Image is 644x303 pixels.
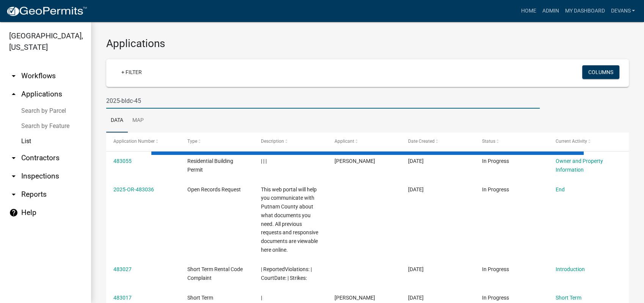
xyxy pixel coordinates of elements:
[187,186,240,193] span: Open Records Request
[261,295,262,301] span: |
[327,133,401,151] datatable-header-cell: Applicant
[261,158,267,164] span: | | |
[482,295,509,301] span: In Progress
[113,266,132,272] a: 483027
[556,266,585,272] a: Introduction
[556,139,587,144] span: Current Activity
[106,93,540,109] input: Search for applications
[113,139,155,144] span: Application Number
[9,172,18,181] i: arrow_drop_down
[115,65,148,79] a: + Filter
[482,139,495,144] span: Status
[562,4,608,18] a: My Dashboard
[187,266,242,281] span: Short Term Rental Code Complaint
[556,186,565,193] a: End
[335,158,375,164] span: lynn wagner
[548,133,622,151] datatable-header-cell: Current Activity
[408,139,435,144] span: Date Created
[608,4,638,18] a: devans
[474,133,548,151] datatable-header-cell: Status
[408,186,424,193] span: 09/23/2025
[482,266,509,272] span: In Progress
[180,133,253,151] datatable-header-cell: Type
[261,186,318,253] span: This web portal will help you communicate with Putnam County about what documents you need. All p...
[482,158,509,164] span: In Progress
[254,133,327,151] datatable-header-cell: Description
[128,109,148,133] a: Map
[9,153,18,163] i: arrow_drop_down
[582,65,619,79] button: Columns
[518,4,539,18] a: Home
[408,158,424,164] span: 09/23/2025
[9,208,18,217] i: help
[113,186,154,193] a: 2025-OR-483036
[9,90,18,99] i: arrow_drop_up
[106,37,629,50] h3: Applications
[9,71,18,80] i: arrow_drop_down
[187,139,197,144] span: Type
[408,266,424,272] span: 09/23/2025
[556,158,603,173] a: Owner and Property Information
[401,133,474,151] datatable-header-cell: Date Created
[106,109,128,133] a: Data
[539,4,562,18] a: Admin
[482,186,509,193] span: In Progress
[9,190,18,199] i: arrow_drop_down
[113,158,132,164] a: 483055
[113,295,132,301] a: 483017
[261,266,312,281] span: | ReportedViolations: | CourtDate: | Strikes:
[335,139,354,144] span: Applicant
[261,139,284,144] span: Description
[187,158,233,173] span: Residential Building Permit
[408,295,424,301] span: 09/23/2025
[106,133,180,151] datatable-header-cell: Application Number
[335,295,375,301] span: Andre Owens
